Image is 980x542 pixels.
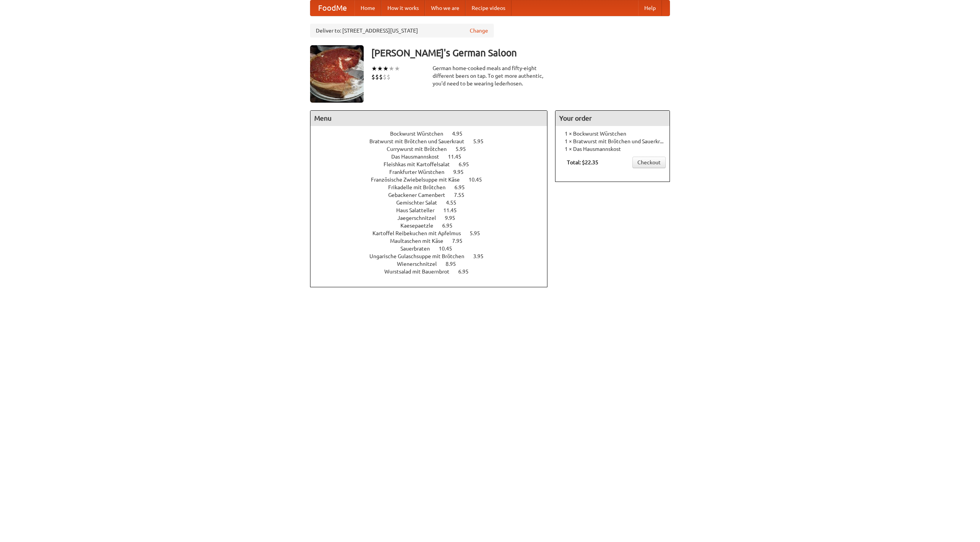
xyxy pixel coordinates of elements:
span: 3.95 [473,253,491,259]
span: Französische Zwiebelsuppe mit Käse [371,177,467,183]
a: Frikadelle mit Brötchen 6.95 [388,184,479,190]
li: 1 × Bratwurst mit Brötchen und Sauerkraut [559,138,666,145]
span: 9.95 [453,169,471,175]
li: $ [375,73,379,81]
b: Total: $22.35 [567,159,598,165]
div: German home-cooked meals and fifty-eight different beers on tap. To get more authentic, you'd nee... [433,64,547,87]
li: ★ [389,64,394,73]
a: Kaesepaetzle 6.95 [400,223,467,229]
h4: Your order [555,111,670,126]
a: Home [354,0,381,16]
a: Help [638,0,662,16]
a: Wurstsalad mit Bauernbrot 6.95 [384,269,483,275]
span: Kaesepaetzle [400,223,441,229]
span: Fleishkas mit Kartoffelsalat [384,161,457,167]
span: 8.95 [446,261,464,267]
li: 1 × Das Hausmannskost [559,145,666,153]
a: Bratwurst mit Brötchen und Sauerkraut 5.95 [369,138,498,144]
a: Französische Zwiebelsuppe mit Käse 10.45 [371,177,496,183]
li: 1 × Bockwurst Würstchen [559,130,666,138]
span: Wienerschnitzel [397,261,444,267]
span: Frikadelle mit Brötchen [388,184,453,190]
a: Gebackener Camenbert 7.55 [388,192,479,198]
span: 10.45 [469,177,490,183]
img: angular.jpg [310,45,364,103]
span: Gebackener Camenbert [388,192,453,198]
a: Ungarische Gulaschsuppe mit Brötchen 3.95 [369,253,498,259]
span: Sauerbraten [400,246,438,252]
span: Frankfurter Würstchen [389,169,452,175]
h4: Menu [310,111,547,126]
span: 6.95 [454,184,472,190]
span: 6.95 [458,269,476,275]
a: Bockwurst Würstchen 4.95 [390,131,477,137]
span: 9.95 [445,215,463,221]
span: Ungarische Gulaschsuppe mit Brötchen [369,253,472,259]
span: Haus Salatteller [396,207,442,213]
a: Maultaschen mit Käse 7.95 [390,238,477,244]
span: 5.95 [456,146,474,152]
a: Change [470,27,488,34]
a: Recipe videos [465,0,511,16]
span: 11.45 [443,207,464,213]
span: 5.95 [470,230,488,236]
li: ★ [394,64,400,73]
a: Who we are [425,0,465,16]
span: 11.45 [448,154,469,160]
span: 5.95 [473,138,491,144]
span: Wurstsalad mit Bauernbrot [384,269,457,275]
li: $ [387,73,390,81]
span: 7.55 [454,192,472,198]
span: Kartoffel Reibekuchen mit Apfelmus [372,230,469,236]
li: $ [383,73,387,81]
span: Gemischter Salat [396,200,445,206]
a: Kartoffel Reibekuchen mit Apfelmus 5.95 [372,230,494,236]
a: Jaegerschnitzel 9.95 [397,215,469,221]
a: FoodMe [310,0,354,16]
li: ★ [371,64,377,73]
span: Bratwurst mit Brötchen und Sauerkraut [369,138,472,144]
a: Haus Salatteller 11.45 [396,207,471,213]
a: How it works [381,0,425,16]
span: Bockwurst Würstchen [390,131,451,137]
a: Sauerbraten 10.45 [400,246,466,252]
a: Frankfurter Würstchen 9.95 [389,169,478,175]
div: Deliver to: [STREET_ADDRESS][US_STATE] [310,24,494,38]
span: 6.95 [459,161,477,167]
li: $ [371,73,375,81]
a: Currywurst mit Brötchen 5.95 [387,146,480,152]
span: Currywurst mit Brötchen [387,146,454,152]
span: 10.45 [439,246,460,252]
a: Wienerschnitzel 8.95 [397,261,470,267]
span: 6.95 [442,223,460,229]
span: 4.55 [446,200,464,206]
li: ★ [377,64,383,73]
h3: [PERSON_NAME]'s German Saloon [371,45,670,61]
span: Jaegerschnitzel [397,215,444,221]
span: Maultaschen mit Käse [390,238,451,244]
li: $ [379,73,383,81]
a: Fleishkas mit Kartoffelsalat 6.95 [384,161,483,167]
span: 4.95 [452,131,470,137]
a: Checkout [632,157,666,168]
a: Das Hausmannskost 11.45 [391,154,475,160]
span: Das Hausmannskost [391,154,447,160]
li: ★ [383,64,389,73]
a: Gemischter Salat 4.55 [396,200,470,206]
span: 7.95 [452,238,470,244]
